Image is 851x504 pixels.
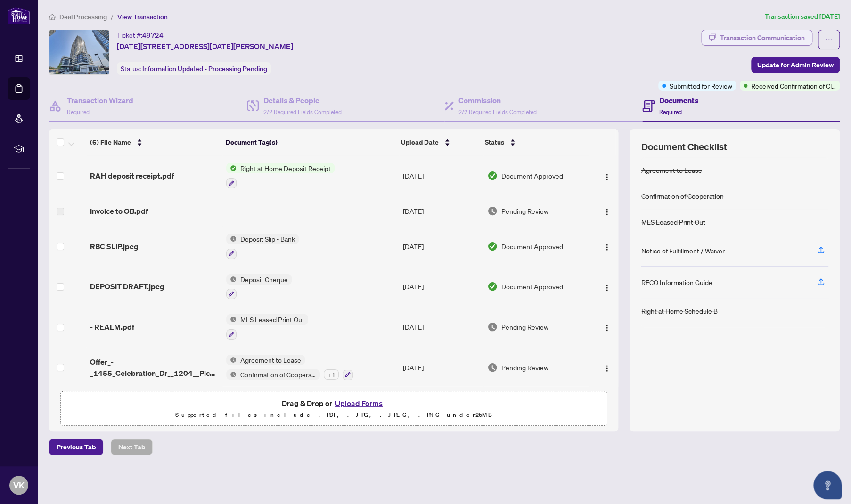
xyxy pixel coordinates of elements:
img: Logo [603,208,611,216]
button: Logo [599,279,614,294]
td: [DATE] [399,155,483,196]
span: Document Approved [501,171,563,181]
td: [DATE] [399,267,483,307]
button: Previous Tab [49,439,103,455]
div: RECO Information Guide [641,277,712,287]
span: Document Checklist [641,140,727,154]
td: [DATE] [399,307,483,347]
span: Drag & Drop orUpload FormsSupported files include .PDF, .JPG, .JPEG, .PNG under25MB [61,391,606,426]
button: Logo [599,360,614,375]
img: IMG-E12353453_1.jpg [49,30,109,74]
th: (6) File Name [86,129,222,155]
img: Logo [603,244,611,251]
span: Drag & Drop or [282,397,385,409]
div: MLS Leased Print Out [641,217,705,227]
img: Document Status [487,171,498,181]
span: Required [67,108,90,115]
span: home [49,14,56,20]
h4: Documents [659,95,698,106]
span: 2/2 Required Fields Completed [263,108,342,115]
span: Update for Admin Review [757,57,834,73]
img: Logo [603,324,611,332]
li: / [111,11,114,22]
span: [DATE][STREET_ADDRESS][DATE][PERSON_NAME] [117,41,293,52]
span: Deal Processing [59,13,107,21]
div: Transaction Communication [720,30,805,45]
span: Invoice to OB.pdf [90,205,148,217]
span: Offer_-_1455_Celebration_Dr__1204__Pickering.pdf [90,356,219,379]
td: [DATE] [399,347,483,388]
span: Deposit Cheque [237,274,292,285]
span: Information Updated - Processing Pending [142,65,267,73]
span: Right at Home Deposit Receipt [237,163,335,173]
span: View Transaction [117,13,168,21]
img: Document Status [487,322,498,332]
img: Document Status [487,206,498,216]
span: (6) File Name [90,137,131,147]
img: Status Icon [226,234,237,244]
span: MLS Leased Print Out [237,314,308,325]
button: Logo [599,319,614,334]
span: Agreement to Lease [237,355,305,365]
button: Status IconMLS Leased Print Out [226,314,308,340]
span: Received Confirmation of Closing [751,81,836,91]
span: - REALM.pdf [90,321,134,333]
span: Pending Review [501,206,548,216]
span: RAH deposit receipt.pdf [90,170,174,181]
button: Logo [599,168,614,183]
img: Document Status [487,281,498,292]
span: Upload Date [401,137,439,147]
h4: Commission [458,95,537,106]
h4: Details & People [263,95,342,106]
span: Pending Review [501,322,548,332]
img: Status Icon [226,314,237,325]
div: Agreement to Lease [641,165,702,175]
span: Document Approved [501,241,563,252]
div: Status: [117,62,271,75]
div: Notice of Fulfillment / Waiver [641,245,724,256]
button: Logo [599,203,614,219]
img: Status Icon [226,355,237,365]
span: Deposit Slip - Bank [237,234,299,244]
button: Status IconAgreement to LeaseStatus IconConfirmation of Cooperation+1 [226,355,353,380]
button: Update for Admin Review [751,57,840,73]
img: Logo [603,173,611,181]
img: Logo [603,365,611,372]
div: Confirmation of Cooperation [641,191,723,201]
span: RBC SLIP.jpeg [90,241,139,252]
img: Status Icon [226,274,237,285]
img: Status Icon [226,369,237,380]
div: Right at Home Schedule B [641,306,717,316]
button: Logo [599,239,614,254]
span: Status [485,137,504,147]
td: [DATE] [399,226,483,267]
span: DEPOSIT DRAFT.jpeg [90,281,164,292]
span: 2/2 Required Fields Completed [458,108,537,115]
th: Status [481,129,586,155]
img: Status Icon [226,163,237,173]
h4: Transaction Wizard [67,95,133,106]
th: Document Tag(s) [222,129,397,155]
div: Ticket #: [117,30,164,41]
div: + 1 [324,369,339,380]
button: Transaction Communication [701,30,812,46]
img: Document Status [487,362,498,373]
span: ellipsis [826,36,832,43]
button: Status IconDeposit Slip - Bank [226,234,299,259]
span: VK [13,479,25,492]
span: Submitted for Review [670,81,732,91]
span: Previous Tab [57,439,96,455]
article: Transaction saved [DATE] [765,11,840,22]
button: Status IconRight at Home Deposit Receipt [226,163,335,188]
p: Supported files include .PDF, .JPG, .JPEG, .PNG under 25 MB [66,409,601,421]
span: Confirmation of Cooperation [237,369,320,380]
th: Upload Date [397,129,481,155]
img: Document Status [487,241,498,252]
button: Status IconDeposit Cheque [226,274,292,300]
span: Document Approved [501,281,563,292]
span: Pending Review [501,362,548,373]
img: Logo [603,284,611,292]
button: Upload Forms [332,397,385,409]
span: 49724 [142,31,164,40]
button: Open asap [813,471,842,499]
